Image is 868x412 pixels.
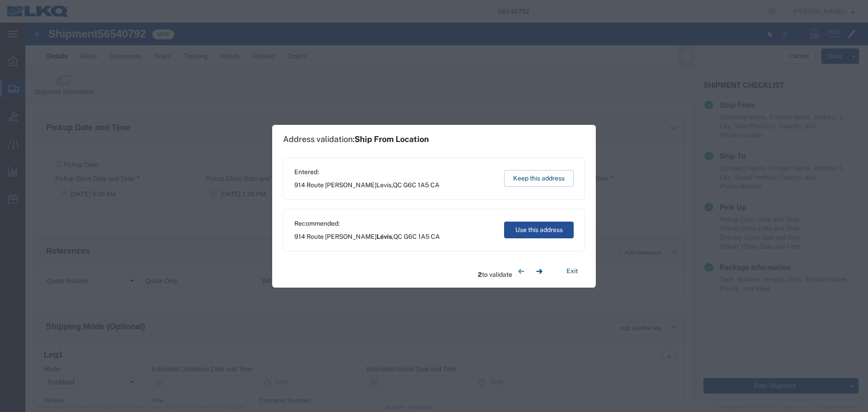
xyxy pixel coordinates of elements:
span: G6C 1A5 [404,233,429,240]
button: Keep this address [504,170,574,187]
span: Recommended: [294,219,440,228]
span: 914 Route [PERSON_NAME] , [294,180,439,190]
span: 2 [478,271,482,278]
span: QC [393,181,402,189]
span: CA [430,181,439,189]
div: to validate [478,262,548,280]
button: Use this address [504,222,574,238]
span: 914 Route [PERSON_NAME] , [294,232,440,242]
span: Ship From Location [354,134,429,144]
span: CA [431,233,440,240]
span: Levis [377,181,392,189]
span: Entered: [294,167,439,177]
span: QC [393,233,402,240]
span: Lévis [377,233,392,240]
span: G6C 1A5 [403,181,429,189]
button: Exit [559,263,585,279]
h1: Address validation: [283,134,429,144]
